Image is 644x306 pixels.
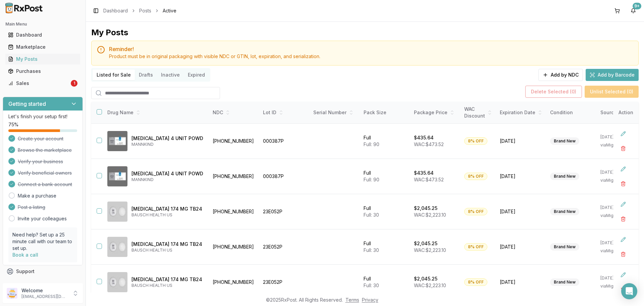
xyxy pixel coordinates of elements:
[414,134,434,141] p: $435.64
[131,177,203,182] p: MANNKIND
[157,70,184,80] button: Inactive
[464,208,487,215] div: 8% OFF
[3,265,83,277] button: Support
[360,124,410,159] td: Full
[263,109,305,116] div: Lot ID
[464,243,487,251] div: 8% OFF
[107,166,127,186] img: Afrezza 4 UNIT POWD
[3,30,83,40] button: Dashboard
[600,213,626,218] p: via Migrated
[18,215,67,222] a: Invite your colleagues
[139,7,151,14] a: Posts
[209,159,259,194] td: [PHONE_NUMBER]
[633,3,641,9] div: 9+
[18,135,63,142] span: Create your account
[107,131,127,151] img: Afrezza 4 UNIT POWD
[628,5,639,16] button: 9+
[550,137,579,145] div: Brand New
[18,204,45,211] span: Post a listing
[259,265,309,300] td: 23E052P
[3,3,46,13] img: RxPost Logo
[500,109,542,116] div: Expiration Date
[259,159,309,194] td: 000387P
[546,102,596,124] th: Condition
[3,66,83,77] button: Purchases
[131,248,203,253] p: BAUSCH HEALTH US
[414,177,444,182] span: WAC: $473.52
[600,248,626,254] p: via Migrated
[360,159,410,194] td: Full
[8,44,77,50] div: Marketplace
[500,279,542,286] span: [DATE]
[550,208,579,215] div: Brand New
[12,252,38,258] a: Book a call
[500,244,542,250] span: [DATE]
[617,213,629,225] button: Delete
[586,69,639,81] button: Add by Barcode
[414,282,446,288] span: WAC: $2,223.10
[600,109,626,116] div: Source
[621,283,637,299] div: Open Intercom Messenger
[5,41,80,53] a: Marketplace
[8,121,18,128] span: 75 %
[538,69,583,81] button: Add by NDC
[464,278,487,286] div: 8% OFF
[8,32,77,38] div: Dashboard
[18,147,72,154] span: Browse the marketplace
[8,56,77,62] div: My Posts
[550,243,579,251] div: Brand New
[5,21,80,27] h2: Main Menu
[103,7,128,14] a: Dashboard
[617,233,629,246] button: Edit
[3,42,83,52] button: Marketplace
[131,212,203,218] p: BAUSCH HEALTH US
[500,138,542,144] span: [DATE]
[550,278,579,286] div: Brand New
[131,206,203,212] p: [MEDICAL_DATA] 174 MG TB24
[107,202,127,222] img: Aplenzin 174 MG TB24
[21,294,68,299] p: [EMAIL_ADDRESS][DOMAIN_NAME]
[362,297,378,303] a: Privacy
[18,192,56,199] a: Make a purchase
[209,124,259,159] td: [PHONE_NUMBER]
[414,212,446,218] span: WAC: $2,223.10
[360,194,410,229] td: Full
[259,194,309,229] td: 23E052P
[600,170,626,175] p: [DATE]
[209,229,259,265] td: [PHONE_NUMBER]
[8,80,69,87] div: Sales
[209,265,259,300] td: [PHONE_NUMBER]
[131,135,203,142] p: [MEDICAL_DATA] 4 UNIT POWD
[464,137,487,145] div: 8% OFF
[600,134,626,140] p: [DATE]
[209,194,259,229] td: [PHONE_NUMBER]
[93,70,135,80] button: Listed for Sale
[617,248,629,260] button: Delete
[500,173,542,180] span: [DATE]
[8,113,77,120] p: Let's finish your setup first!
[7,288,17,299] img: User avatar
[18,158,63,165] span: Verify your business
[71,80,77,87] div: 1
[617,142,629,155] button: Delete
[617,163,629,175] button: Edit
[3,54,83,64] button: My Posts
[414,240,437,247] p: $2,045.25
[5,65,80,77] a: Purchases
[500,208,542,215] span: [DATE]
[364,282,379,288] span: Full: 30
[213,109,255,116] div: NDC
[414,141,444,147] span: WAC: $473.52
[364,141,379,147] span: Full: 90
[617,269,629,281] button: Edit
[107,109,203,116] div: Drug Name
[414,109,456,116] div: Package Price
[135,70,157,80] button: Drafts
[600,283,626,289] p: via Migrated
[16,280,39,287] span: Feedback
[600,205,626,210] p: [DATE]
[550,173,579,180] div: Brand New
[3,78,83,89] button: Sales1
[107,237,127,257] img: Aplenzin 174 MG TB24
[3,277,83,290] button: Feedback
